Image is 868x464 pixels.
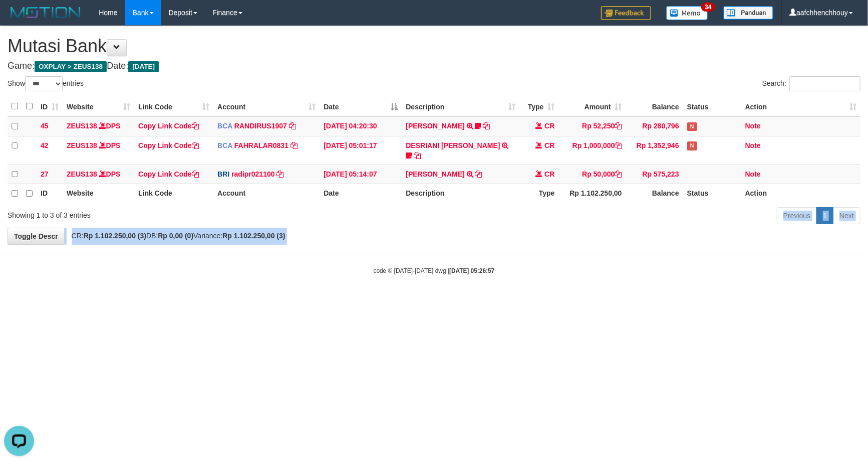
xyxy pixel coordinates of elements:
th: Link Code: activate to sort column ascending [134,97,213,116]
a: RANDIRUS1907 [234,122,287,130]
th: ID: activate to sort column ascending [37,97,63,116]
img: MOTION_logo.png [8,5,84,20]
th: Type [520,184,559,203]
th: Website: activate to sort column ascending [63,97,134,116]
a: DESRIANI [PERSON_NAME] [406,141,500,149]
th: Rp 1.102.250,00 [559,184,626,203]
a: Copy Link Code [138,141,199,149]
a: 1 [816,207,833,224]
strong: Rp 1.102.250,00 (3) [222,232,285,240]
a: Copy RANDIRUS1907 to clipboard [289,122,296,130]
a: [PERSON_NAME] [406,170,464,178]
th: Type: activate to sort column ascending [520,97,559,116]
th: Description [402,184,519,203]
a: FAHRALAR0831 [234,141,288,149]
span: BRI [217,170,229,178]
h1: Mutasi Bank [8,36,860,56]
a: Note [745,122,761,130]
th: Description: activate to sort column ascending [402,97,519,116]
a: ZEUS138 [67,170,97,178]
a: Copy Rp 50,000 to clipboard [615,170,622,178]
a: ZEUS138 [67,141,97,149]
td: Rp 1,000,000 [559,136,626,165]
th: Action: activate to sort column ascending [741,97,860,116]
td: [DATE] 04:20:30 [320,116,402,136]
strong: Rp 0,00 (0) [158,232,193,240]
th: Account [213,184,320,203]
span: 34 [701,3,715,12]
label: Show entries [8,76,84,91]
a: Copy TENNY SETIAWAN to clipboard [483,122,490,130]
label: Search: [762,76,860,91]
span: 42 [41,141,49,149]
td: Rp 50,000 [559,165,626,184]
a: [PERSON_NAME] [406,122,464,130]
a: Copy Rp 52,250 to clipboard [615,122,622,130]
span: Has Note [687,141,697,150]
strong: Rp 1.102.250,00 (3) [84,232,146,240]
a: Toggle Descr [8,228,65,245]
a: Note [745,141,761,149]
td: [DATE] 05:14:07 [320,165,402,184]
th: Status [683,184,741,203]
a: ZEUS138 [67,122,97,130]
span: CR [544,141,554,149]
th: Balance [626,184,683,203]
td: Rp 280,796 [626,116,683,136]
span: 45 [41,122,49,130]
td: Rp 575,223 [626,165,683,184]
th: Action [741,184,860,203]
span: [DATE] [128,61,159,72]
td: DPS [63,136,134,165]
span: OXPLAY > ZEUS138 [35,61,107,72]
a: radipr021100 [231,170,274,178]
img: Feedback.jpg [601,6,651,20]
a: Copy radipr021100 to clipboard [277,170,284,178]
th: Amount: activate to sort column ascending [559,97,626,116]
th: Account: activate to sort column ascending [213,97,320,116]
td: Rp 1,352,946 [626,136,683,165]
th: Balance [626,97,683,116]
span: CR: DB: Variance: [67,232,285,240]
a: Copy Link Code [138,170,199,178]
td: DPS [63,116,134,136]
select: Showentries [25,76,63,91]
a: Copy DANA TEGARJALERPR to clipboard [475,170,482,178]
a: Copy Link Code [138,122,199,130]
a: Copy DESRIANI NATALIS T to clipboard [414,151,421,160]
td: Rp 52,250 [559,116,626,136]
button: Open LiveChat chat widget [4,4,34,34]
th: Website [63,184,134,203]
th: Status [683,97,741,116]
span: CR [544,170,554,178]
a: Previous [777,207,817,224]
span: CR [544,122,554,130]
td: [DATE] 05:01:17 [320,136,402,165]
th: ID [37,184,63,203]
a: Note [745,170,761,178]
img: panduan.png [723,6,773,20]
th: Date [320,184,402,203]
th: Link Code [134,184,213,203]
span: 27 [41,170,49,178]
span: Has Note [687,122,697,131]
h4: Game: Date: [8,61,860,71]
a: Copy Rp 1,000,000 to clipboard [615,141,622,149]
td: DPS [63,165,134,184]
span: BCA [217,141,232,149]
input: Search: [789,76,860,91]
div: Showing 1 to 3 of 3 entries [8,206,354,220]
a: Copy FAHRALAR0831 to clipboard [291,141,298,149]
th: Date: activate to sort column descending [320,97,402,116]
img: Button%20Memo.svg [666,6,708,20]
a: Next [833,207,860,224]
strong: [DATE] 05:26:57 [449,267,494,274]
small: code © [DATE]-[DATE] dwg | [374,267,495,274]
span: BCA [217,122,232,130]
